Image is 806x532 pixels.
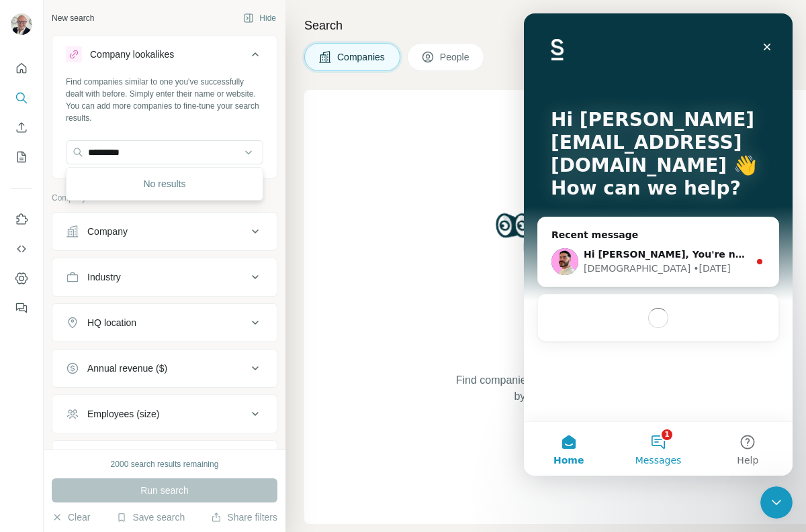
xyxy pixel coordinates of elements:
div: • [DATE] [169,248,207,262]
div: New search [52,12,94,24]
div: Employees (size) [87,407,159,421]
div: Annual revenue ($) [87,362,167,375]
button: Employees (size) [52,398,277,430]
button: Use Surfe on LinkedIn [11,207,32,231]
iframe: Intercom live chat [524,13,793,476]
div: HQ location [87,316,136,329]
button: Help [179,409,269,462]
div: Company [87,225,128,238]
img: Avatar [11,13,32,35]
button: Share filters [211,511,277,524]
span: Home [30,442,60,451]
button: Feedback [11,296,32,320]
button: Company [52,215,277,248]
button: Clear [52,511,90,524]
h4: Search [304,16,790,35]
img: Surfe Illustration - Woman searching with binoculars [490,209,629,359]
div: Company lookalikes [90,48,174,61]
p: Company information [52,192,277,204]
button: My lists [11,145,32,169]
button: HQ location [52,307,277,339]
button: Hide [234,8,285,28]
button: Technologies [52,443,277,476]
span: Help [213,442,234,451]
div: No results [69,170,260,197]
button: Enrich CSV [11,115,32,140]
div: 2000 search results remaining [111,458,219,470]
div: Close [231,21,255,46]
button: Search [11,86,32,110]
span: Hi [PERSON_NAME], You're next credit refill will be on the [DATE] 🙏 [60,235,419,246]
span: Companies [337,50,386,64]
div: Find companies similar to one you've successfully dealt with before. Simply enter their name or w... [66,76,263,124]
div: [DEMOGRAPHIC_DATA] [60,248,167,262]
span: Find companies using or by [452,372,667,405]
button: Messages [89,409,179,462]
button: Save search [116,511,185,524]
button: Annual revenue ($) [52,352,277,384]
button: Company lookalikes [52,38,277,76]
button: Dashboard [11,266,32,290]
span: Messages [111,442,158,451]
div: Industry [87,270,121,284]
button: Use Surfe API [11,237,32,261]
button: Quick start [11,56,32,81]
button: Industry [52,261,277,293]
span: People [440,50,471,64]
iframe: Intercom live chat [760,486,793,519]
